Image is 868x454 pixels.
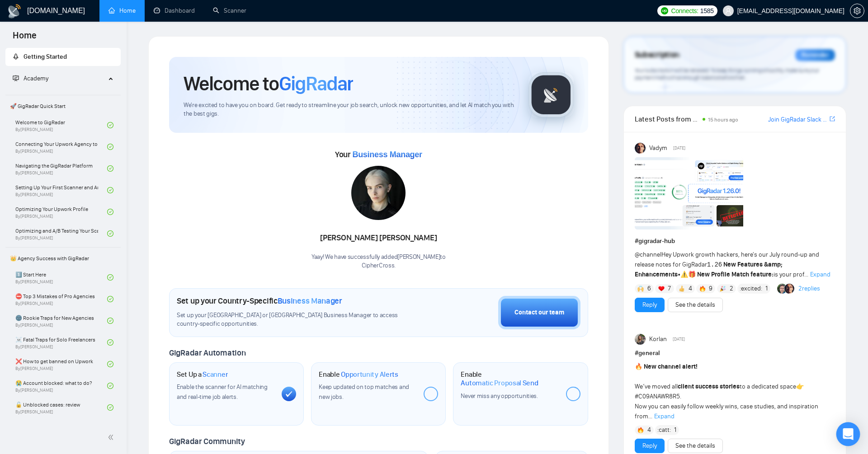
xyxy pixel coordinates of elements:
[107,122,113,128] span: check-circle
[637,427,644,433] img: 🔥
[635,363,818,420] span: We’ve moved all to a dedicated space . Now you can easily follow weekly wins, case studies, and i...
[675,300,715,310] a: See the details
[699,286,706,292] img: 🔥
[707,261,722,268] code: 1.26
[635,439,665,453] button: Reply
[671,6,698,16] span: Connects:
[107,339,113,346] span: check-circle
[635,363,642,370] span: 🔥
[169,436,245,446] span: GigRadar Community
[15,115,107,135] a: Welcome to GigRadarBy[PERSON_NAME]
[279,71,353,96] span: GigRadar
[850,7,864,14] span: setting
[15,332,107,352] a: ☠️ Fatal Traps for Solo FreelancersBy[PERSON_NAME]
[461,370,558,388] h1: Enable
[184,71,353,96] h1: Welcome to
[5,48,121,66] li: Getting Started
[177,383,268,401] span: Enable the scanner for AI matching and real-time job alerts.
[768,115,828,125] a: Join GigRadar Slack Community
[108,7,136,14] a: homeHome
[674,426,676,435] span: 1
[13,75,19,81] span: fund-projection-screen
[13,75,48,82] span: Academy
[647,284,651,293] span: 6
[15,180,107,200] a: Setting Up Your First Scanner and Auto-BidderBy[PERSON_NAME]
[720,286,726,292] img: 🎉
[798,284,820,293] a: 2replies
[13,53,19,60] span: rocket
[177,296,342,306] h1: Set up your Country-Specific
[319,370,398,379] h1: Enable
[107,187,113,193] span: check-circle
[107,165,113,172] span: check-circle
[24,53,67,61] span: Getting Started
[830,115,835,123] a: export
[673,335,685,343] span: [DATE]
[278,296,342,306] span: Business Manager
[649,143,667,153] span: Vadym
[352,150,422,159] span: Business Manager
[642,300,657,310] a: Reply
[15,224,107,243] a: Optimizing and A/B Testing Your Scanner for Better ResultsBy[PERSON_NAME]
[795,49,835,61] div: Reminder
[740,284,762,294] span: :excited:
[5,29,44,48] span: Home
[635,251,819,278] span: Hey Upwork growth hackers, here's our July round-up and release notes for GigRadar • is your prof...
[341,370,398,379] span: Opportunity Alerts
[107,209,113,215] span: check-circle
[108,433,117,442] span: double-left
[635,334,646,345] img: Korlan
[335,150,422,159] span: Your
[635,348,835,358] h1: # general
[668,298,723,312] button: See the details
[177,311,419,328] span: Set up your [GEOGRAPHIC_DATA] or [GEOGRAPHIC_DATA] Business Manager to access country-specific op...
[107,296,113,302] span: check-circle
[697,271,774,278] strong: New Profile Match feature:
[528,72,574,117] img: gigradar-logo.png
[351,166,406,220] img: 1706120434257-multi-190.jpg
[810,271,830,278] span: Expand
[678,383,740,390] strong: client success stories
[461,379,538,388] span: Automatic Proposal Send
[668,284,671,293] span: 7
[15,289,107,309] a: ⛔ Top 3 Mistakes of Pro AgenciesBy[PERSON_NAME]
[15,311,107,331] a: 🌚 Rookie Traps for New AgenciesBy[PERSON_NAME]
[830,115,835,122] span: export
[461,392,538,400] span: Never miss any opportunities.
[311,262,446,270] p: CipherCross .
[107,361,113,367] span: check-circle
[169,348,245,358] span: GigRadar Automation
[498,296,580,329] button: Contact our team
[6,97,120,115] span: 🚀 GigRadar Quick Start
[635,157,743,229] img: F09AC4U7ATU-image.png
[688,271,696,278] span: 🎁
[661,7,668,14] img: upwork-logo.png
[777,284,787,294] img: Alex B
[635,251,661,258] span: @channel
[7,4,22,19] img: logo
[203,370,228,379] span: Scanner
[796,383,804,390] span: 👉
[689,284,692,293] span: 4
[679,286,685,292] img: 👍
[642,441,657,451] a: Reply
[635,393,680,400] span: #C09ANAWR8R5
[15,267,107,287] a: 1️⃣ Start HereBy[PERSON_NAME]
[673,144,685,152] span: [DATE]
[635,47,679,63] span: Subscription
[514,308,564,318] div: Contact our team
[311,230,446,246] div: [PERSON_NAME] [PERSON_NAME]
[107,144,113,150] span: check-circle
[647,426,651,435] span: 4
[700,6,714,16] span: 1585
[154,7,195,14] a: dashboardDashboard
[635,261,783,278] strong: New Features &amp; Enhancements
[658,286,665,292] img: ❤️
[668,439,723,453] button: See the details
[730,284,733,293] span: 2
[649,334,667,344] span: Korlan
[15,202,107,222] a: Optimizing Your Upwork ProfileBy[PERSON_NAME]
[15,398,107,417] a: 🔓 Unblocked cases: reviewBy[PERSON_NAME]
[635,143,646,154] img: Vadym
[657,425,671,435] span: :catt:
